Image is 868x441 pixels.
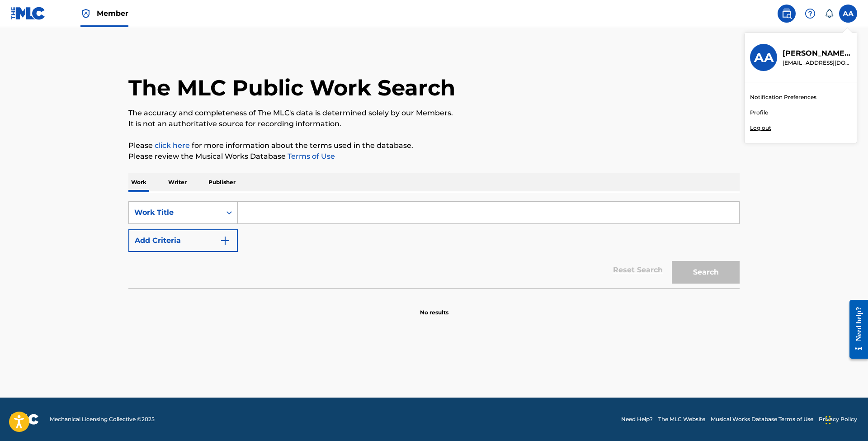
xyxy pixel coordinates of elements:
[206,173,238,192] p: Publisher
[621,415,653,423] a: Need Help?
[128,108,740,119] p: The accuracy and completeness of The MLC's data is determined solely by our Members.
[839,5,857,23] div: User Menu
[711,415,813,423] a: Musical Works Database Terms of Use
[823,398,868,441] div: Chat-Widget
[420,298,448,317] p: No results
[819,415,857,423] a: Privacy Policy
[128,119,740,129] p: It is not an authoritative source for recording information.
[778,5,796,23] a: Public Search
[128,229,238,252] button: Add Criteria
[783,59,851,67] p: alex.anderfuhren@gmail.com
[97,8,128,19] span: Member
[825,9,834,18] div: Notifications
[128,173,149,192] p: Work
[128,151,740,162] p: Please review the Musical Works Database
[134,207,216,218] div: Work Title
[826,407,831,434] div: Ziehen
[823,398,868,441] iframe: Chat Widget
[783,48,851,59] p: Alexander David Anderfuhren
[128,201,740,288] form: Search Form
[843,291,868,368] iframe: Resource Center
[750,124,771,132] p: Log out
[155,141,190,150] a: click here
[286,152,335,161] a: Terms of Use
[781,8,792,19] img: search
[80,8,91,19] img: Top Rightsholder
[128,74,455,101] h1: The MLC Public Work Search
[165,173,189,192] p: Writer
[220,235,231,246] img: 9d2ae6d4665cec9f34b9.svg
[658,415,705,423] a: The MLC Website
[805,8,816,19] img: help
[128,140,740,151] p: Please for more information about the terms used in the database.
[801,5,819,23] div: Help
[750,109,768,117] a: Profile
[11,414,39,425] img: logo
[50,415,155,423] span: Mechanical Licensing Collective © 2025
[11,7,46,20] img: MLC Logo
[750,93,816,101] a: Notification Preferences
[754,50,774,66] h3: AA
